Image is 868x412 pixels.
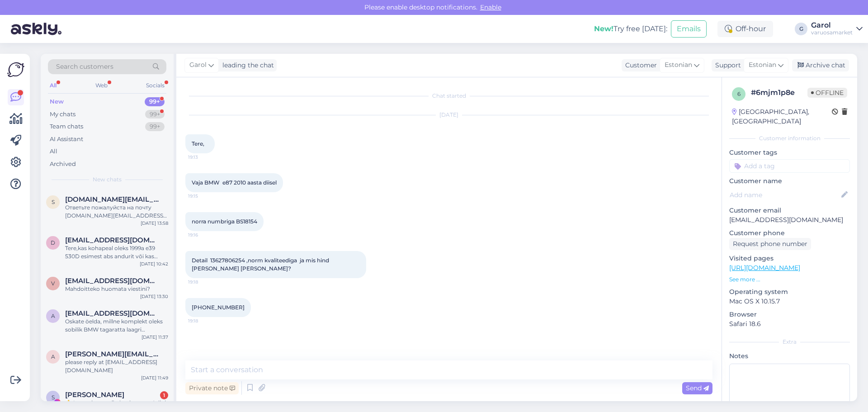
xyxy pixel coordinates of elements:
[795,23,807,35] div: G
[717,21,773,37] div: Off-hour
[50,135,83,144] div: AI Assistant
[665,60,692,70] span: Estonian
[192,179,277,186] span: Vaja BMW e87 2010 aasta diisel
[65,317,168,334] div: Oskate öelda, millne komplekt oleks sobilik BMW tagaratta laagri vahetuseks? Laagri siseläbimõõt ...
[144,80,166,91] div: Socials
[751,87,807,98] div: # 6mjm1p8e
[65,204,168,220] div: Ответьте пожалуйста на почту [DOMAIN_NAME][EMAIL_ADDRESS][DOMAIN_NAME]
[192,304,245,311] span: [PHONE_NUMBER]
[65,244,168,260] div: Tere,kas kohapeal oleks 1999a e39 530D esimest abs andurit või kas oleks võimalik tellida tänaseks?
[188,193,222,199] span: 19:15
[594,24,613,33] b: New!
[141,374,168,381] div: [DATE] 11:49
[189,60,207,70] span: Garol
[48,80,58,91] div: All
[792,59,849,71] div: Archive chat
[729,297,850,306] p: Mac OS X 10.15.7
[729,351,850,361] p: Notes
[51,353,55,360] span: a
[811,29,853,36] div: varuosamarket
[811,22,853,29] div: Garol
[729,134,850,142] div: Customer information
[729,338,850,346] div: Extra
[142,334,168,341] div: [DATE] 11:37
[729,159,850,173] input: Add a tag
[145,122,165,131] div: 99+
[185,382,239,394] div: Private note
[140,260,168,267] div: [DATE] 10:42
[51,280,55,287] span: v
[188,279,222,285] span: 19:18
[50,97,64,106] div: New
[729,238,811,250] div: Request phone number
[65,358,168,374] div: please reply at [EMAIL_ADDRESS][DOMAIN_NAME]
[192,257,330,272] span: Detail 13627806254 ,norm kvaliteediga ja mis hind [PERSON_NAME] [PERSON_NAME]?
[51,313,55,319] span: a
[145,110,165,119] div: 99+
[729,319,850,329] p: Safari 18.6
[50,147,57,156] div: All
[188,154,222,161] span: 19:13
[477,3,504,11] span: Enable
[140,293,168,300] div: [DATE] 13:30
[185,111,712,119] div: [DATE]
[188,317,222,324] span: 19:18
[192,218,257,225] span: norra numbriga BS18154
[729,176,850,186] p: Customer name
[749,60,776,70] span: Estonian
[185,92,712,100] div: Chat started
[729,215,850,225] p: [EMAIL_ADDRESS][DOMAIN_NAME]
[145,97,165,106] div: 99+
[160,391,168,399] div: 1
[712,61,741,70] div: Support
[141,220,168,227] div: [DATE] 13:58
[65,277,159,285] span: vjalkanen@gmail.com
[729,310,850,319] p: Browser
[52,199,55,205] span: s
[65,309,159,317] span: arriba2103@gmail.com
[594,24,667,34] div: Try free [DATE]:
[188,232,222,238] span: 19:16
[7,61,24,78] img: Askly Logo
[65,285,168,293] div: Mahdoitteko huomata viestini?
[729,287,850,297] p: Operating system
[671,20,707,38] button: Emails
[729,264,800,272] a: [URL][DOMAIN_NAME]
[65,350,159,358] span: ayuzefovsky@yahoo.com
[192,140,204,147] span: Tere,
[729,148,850,157] p: Customer tags
[730,190,840,200] input: Add name
[807,88,847,98] span: Offline
[51,239,55,246] span: d
[219,61,274,70] div: leading the chat
[94,80,109,91] div: Web
[93,175,122,184] span: New chats
[50,110,75,119] div: My chats
[729,254,850,263] p: Visited pages
[732,107,832,126] div: [GEOGRAPHIC_DATA], [GEOGRAPHIC_DATA]
[65,195,159,204] span: savkor.auto@gmail.com
[50,122,83,131] div: Team chats
[65,391,124,399] span: Sheila Perez
[811,22,863,36] a: Garolvaruosamarket
[52,394,55,401] span: S
[686,384,709,392] span: Send
[622,61,657,70] div: Customer
[56,62,113,71] span: Search customers
[729,206,850,215] p: Customer email
[729,228,850,238] p: Customer phone
[737,90,741,97] span: 6
[50,160,76,169] div: Archived
[729,275,850,284] p: See more ...
[65,236,159,244] span: danielmarkultcak61@gmail.com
